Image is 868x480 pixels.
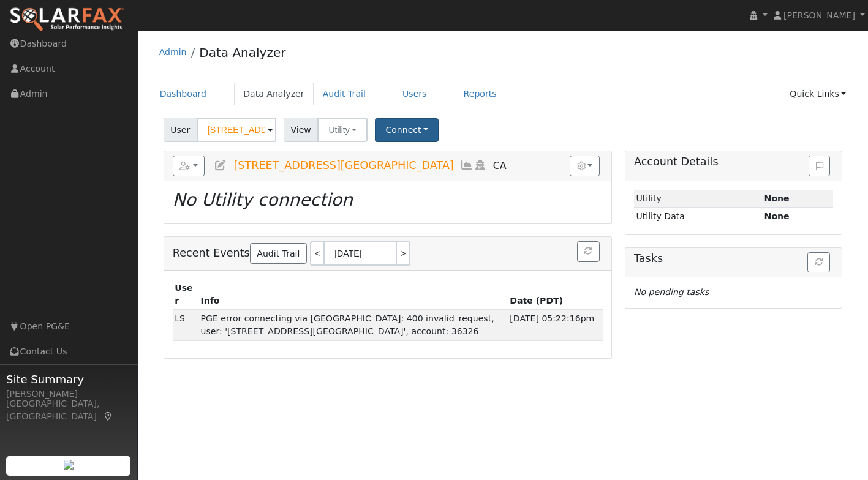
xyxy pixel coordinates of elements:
strong: None [764,211,790,221]
div: [PERSON_NAME] [6,388,131,400]
span: [STREET_ADDRESS][GEOGRAPHIC_DATA] [233,159,453,171]
a: Quick Links [780,83,855,105]
td: PGE error connecting via [GEOGRAPHIC_DATA]: 400 invalid_request, user: '[STREET_ADDRESS][GEOGRAPH... [198,310,508,340]
button: Issue History [809,156,830,176]
button: Refresh [807,252,830,273]
span: [PERSON_NAME] [783,10,855,20]
a: Audit Trail [250,243,307,264]
a: > [397,241,410,266]
a: Reports [455,83,506,105]
td: Leila Seppa [173,310,198,340]
a: Multi-Series Graph [460,159,474,171]
img: SolarFax [9,7,124,32]
button: Utility [317,118,368,142]
a: Users [393,83,436,105]
a: Data Analyzer [199,45,285,60]
td: Utility Data [634,208,762,225]
span: View [284,118,319,142]
span: CA [493,160,507,171]
h5: Account Details [634,156,833,168]
h5: Recent Events [173,241,603,266]
a: Map [103,411,114,421]
input: Select a User [197,118,276,142]
i: No Utility connection [173,190,353,210]
td: Utility [634,190,762,208]
button: Connect [375,118,439,142]
a: Edit User (35973) [214,159,227,171]
th: Info [198,279,508,310]
i: No pending tasks [634,287,709,297]
a: Audit Trail [314,83,375,105]
a: Admin [159,47,187,57]
img: retrieve [64,460,74,470]
div: [GEOGRAPHIC_DATA], [GEOGRAPHIC_DATA] [6,397,131,423]
span: User [164,118,197,142]
a: Data Analyzer [234,83,314,105]
a: < [310,241,323,266]
a: Login As (last Never) [474,159,487,171]
a: Dashboard [151,83,216,105]
th: Date (PDT) [508,279,603,310]
span: Site Summary [6,371,131,388]
td: [DATE] 05:22:16pm [508,310,603,340]
button: Refresh [577,241,600,262]
th: User [173,279,198,310]
h5: Tasks [634,252,833,265]
strong: ID: null, authorized: None [764,193,790,203]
